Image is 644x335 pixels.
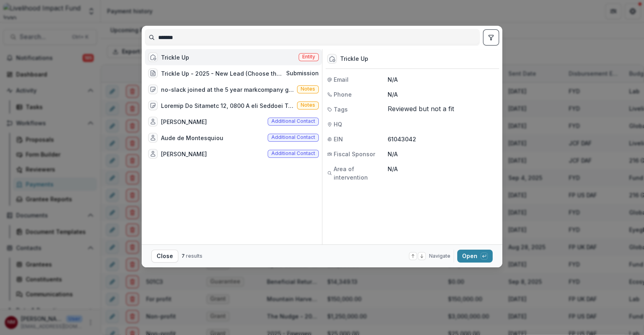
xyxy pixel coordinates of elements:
[388,105,454,113] span: Reviewed but not a fit
[388,150,497,158] p: N/A
[161,101,294,110] div: Loremip Do Sitametc 12, 0800 A eli Seddoei Temporin utl Etdo Magn (aliquaen adminim ve QUIsnostr)...
[271,134,315,140] span: Additional contact
[483,29,499,45] button: toggle filters
[334,75,349,84] span: Email
[388,75,497,84] p: N/A
[161,53,189,62] div: Trickle Up
[388,165,497,173] p: N/A
[334,120,342,128] span: HQ
[161,150,207,158] div: [PERSON_NAME]
[302,54,315,60] span: Entity
[334,135,343,143] span: EIN
[161,85,294,94] div: no-slack joined at the 5 year markcompany gives each year, no endowmentvery hands on with partner...
[151,250,178,263] button: Close
[388,90,497,99] p: N/A
[161,118,207,126] div: [PERSON_NAME]
[186,253,202,259] span: results
[161,69,283,78] div: Trickle Up - 2025 - New Lead (Choose this when adding a new proposal to the first stage of a pipe...
[301,86,315,92] span: Notes
[429,252,450,260] span: Navigate
[271,118,315,124] span: Additional contact
[334,105,348,114] span: Tags
[286,70,319,77] span: Submission
[334,165,388,182] span: Area of intervention
[334,90,352,99] span: Phone
[334,150,375,158] span: Fiscal Sponsor
[340,56,368,62] div: Trickle Up
[161,134,223,142] div: Aude de Montesquiou
[457,250,493,263] button: Open
[182,253,185,259] span: 7
[388,135,497,143] p: 61043042
[271,151,315,156] span: Additional contact
[301,102,315,108] span: Notes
